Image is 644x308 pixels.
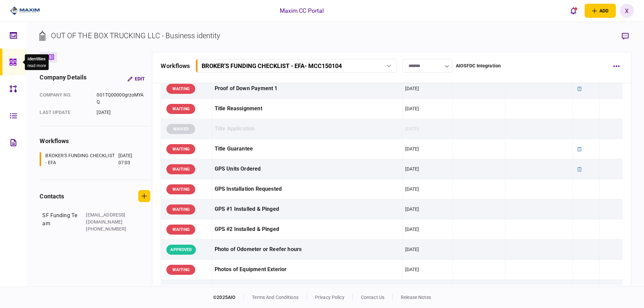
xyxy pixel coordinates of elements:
[215,101,400,116] div: Title Reassignment
[166,225,195,235] div: WAITING
[40,109,90,116] div: last update
[405,266,419,273] div: [DATE]
[405,166,419,172] div: [DATE]
[166,245,196,255] div: APPROVED
[215,162,400,177] div: GPS Units Ordered
[166,164,195,174] div: WAITING
[456,62,501,69] div: AIOSFDC Integration
[40,136,150,145] div: workflows
[166,84,195,94] div: WAITING
[405,85,419,92] div: [DATE]
[166,285,195,295] div: WAIVED
[405,206,419,212] div: [DATE]
[42,211,79,233] div: SF Funding Team
[280,6,324,15] div: Maxim CC Portal
[122,73,150,85] button: Edit
[40,73,87,85] div: company details
[161,61,190,70] div: workflows
[215,81,400,96] div: Proof of Down Payment 1
[215,121,400,136] div: Title Application
[202,62,342,69] div: BROKER'S FUNDING CHECKLIST - EFA - MCC150104
[97,109,145,116] div: [DATE]
[166,104,195,114] div: WAITING
[166,204,195,214] div: WAITING
[215,141,400,157] div: Title Guarantee
[166,124,195,134] div: WAIVED
[361,295,384,300] a: contact us
[118,152,142,166] div: [DATE] 07:03
[166,184,195,194] div: WAITING
[51,30,220,41] div: OUT OF THE BOX TRUCKING LLC - Business identity
[215,202,400,217] div: GPS #1 Installed & Pinged
[215,282,400,297] div: Copy of Dealer's Warranty
[166,144,195,154] div: WAITING
[86,211,129,226] div: [EMAIL_ADDRESS][DOMAIN_NAME]
[405,226,419,233] div: [DATE]
[567,4,581,18] button: open notifications list
[315,295,344,300] a: privacy policy
[252,295,299,300] a: terms and conditions
[405,105,419,112] div: [DATE]
[213,294,244,301] div: © 2025 AIO
[405,246,419,253] div: [DATE]
[215,222,400,237] div: GPS #2 Installed & Pinged
[405,145,419,152] div: [DATE]
[166,265,195,275] div: WAITING
[585,4,616,18] button: open adding identity options
[97,91,145,106] div: 001TQ00000grzoMYAQ
[86,226,129,233] div: [PHONE_NUMBER]
[215,262,400,277] div: Photos of Equipment Exterior
[405,125,419,132] div: [DATE]
[28,56,46,62] div: Identities
[405,186,419,192] div: [DATE]
[40,91,90,106] div: company no.
[401,295,431,300] a: release notes
[28,63,46,68] button: read more
[40,192,64,201] div: contacts
[215,182,400,197] div: GPS Installation Requested
[40,152,142,166] a: BROKER'S FUNDING CHECKLIST - EFA[DATE] 07:03
[215,242,400,257] div: Photo of Odometer or Reefer hours
[10,6,40,16] img: client company logo
[45,152,116,166] div: BROKER'S FUNDING CHECKLIST - EFA
[620,4,634,18] button: X
[196,59,397,73] button: BROKER'S FUNDING CHECKLIST - EFA- MCC150104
